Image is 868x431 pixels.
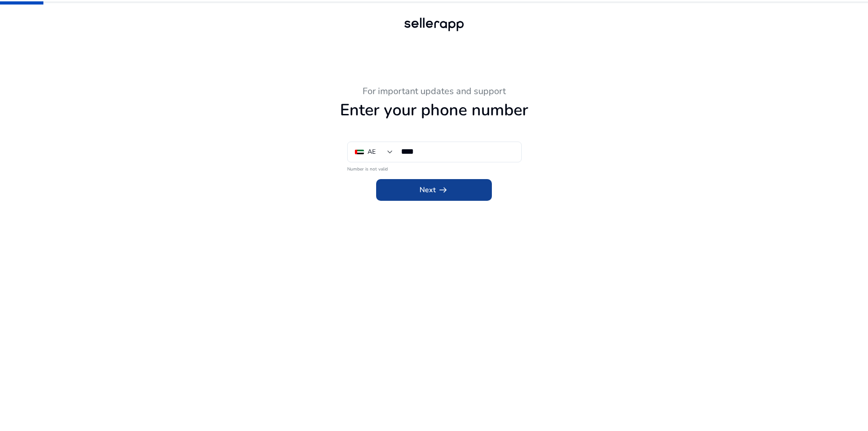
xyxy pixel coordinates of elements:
mat-error: Number is not valid [347,163,521,173]
h3: For important updates and support [185,86,683,97]
h1: Enter your phone number [185,100,683,120]
span: Next [420,185,448,195]
div: AE [368,147,376,157]
span: arrow_right_alt [438,185,448,195]
button: Nextarrow_right_alt [376,179,492,201]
